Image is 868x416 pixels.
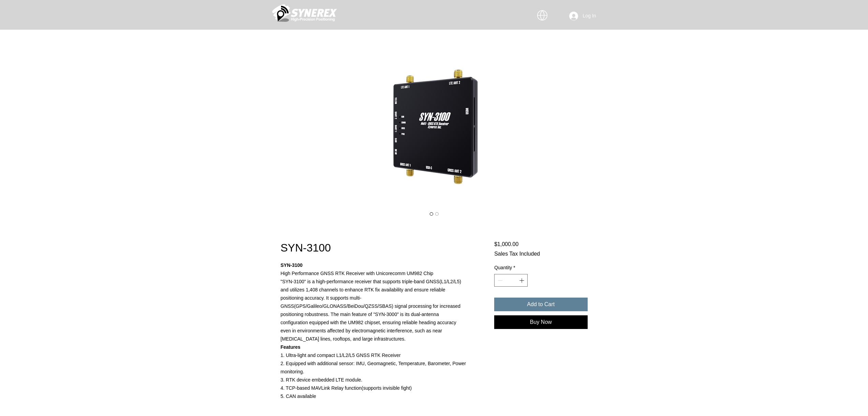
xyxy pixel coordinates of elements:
[281,359,467,376] p: 2. Equipped with additional sensor: IMU, Geomagnetic, Temperature, Barometer, Power monitoring.
[564,10,601,23] button: Log In
[494,315,587,329] button: Buy Now
[281,277,467,343] p: "SYN-3100" is a high-performance receiver that supports triple-band GNSS(L1/L2/L5) and utilizes 1...
[580,13,599,19] span: Log In
[267,33,601,221] img: SYN-3100
[281,344,300,350] strong: Features
[494,298,587,311] button: Add to Cart
[494,264,515,274] legend: Quantity
[530,319,552,326] span: Buy Now
[281,351,467,359] p: 1. Ultra-light and compact L1/L2/L5 GNSS RTK Receiver
[281,376,467,384] p: 3. RTK device embedded LTE module.
[504,274,518,286] input: Quantity
[281,262,303,268] strong: SYN-3100
[281,241,467,254] h1: SYN-3100
[494,251,540,257] span: Sales Tax Included
[518,274,527,286] button: Increment
[527,300,555,309] span: Add to Cart
[281,384,467,392] p: 4. TCP-based MAVLink Relay function(supports invisible fight)
[495,274,504,286] button: Decrement
[272,3,337,23] img: Cinnerex_White_simbol_Land 1.png
[281,392,467,400] p: 5. CAN available
[281,269,467,277] p: High Performance GNSS RTK Receiver with Unicorecomm UM982 Chip
[494,241,518,247] span: $1,000.00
